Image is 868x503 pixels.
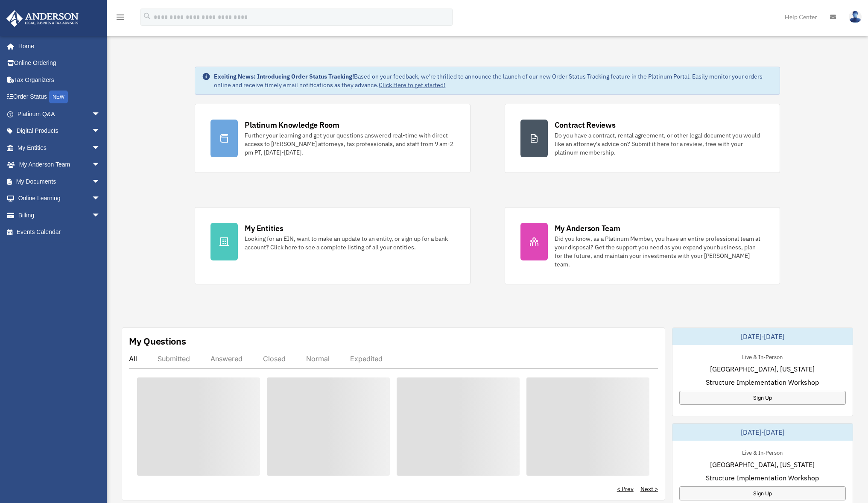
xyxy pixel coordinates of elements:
a: Tax Organizers [6,71,113,88]
strong: Exciting News: Introducing Order Status Tracking! [214,73,354,80]
a: My Entitiesarrow_drop_down [6,139,113,156]
a: Contract Reviews Do you have a contract, rental agreement, or other legal document you would like... [505,104,780,173]
div: Looking for an EIN, want to make an update to an entity, or sign up for a bank account? Click her... [245,234,454,251]
div: Further your learning and get your questions answered real-time with direct access to [PERSON_NAM... [245,131,454,157]
a: Platinum Q&Aarrow_drop_down [6,105,113,123]
span: arrow_drop_down [92,123,109,140]
div: Expedited [350,354,383,363]
div: Do you have a contract, rental agreement, or other legal document you would like an attorney's ad... [555,131,764,157]
div: Did you know, as a Platinum Member, you have an entire professional team at your disposal? Get th... [555,234,764,269]
a: My Anderson Team Did you know, as a Platinum Member, you have an entire professional team at your... [505,207,780,284]
span: arrow_drop_down [92,139,109,157]
a: Home [6,38,109,55]
a: Digital Productsarrow_drop_down [6,123,113,140]
a: Sign Up [679,486,846,500]
img: Anderson Advisors Platinum Portal [4,10,81,27]
a: Platinum Knowledge Room Further your learning and get your questions answered real-time with dire... [195,104,470,173]
i: menu [115,12,126,22]
div: Platinum Knowledge Room [245,120,339,130]
div: Closed [263,354,286,363]
div: All [129,354,137,363]
div: Based on your feedback, we're thrilled to announce the launch of our new Order Status Tracking fe... [214,72,772,89]
span: arrow_drop_down [92,105,109,123]
a: Billingarrow_drop_down [6,207,113,224]
a: Events Calendar [6,224,113,241]
div: [DATE]-[DATE] [672,424,853,441]
span: Structure Implementation Workshop [706,473,819,483]
a: Online Learningarrow_drop_down [6,190,113,207]
a: My Anderson Teamarrow_drop_down [6,156,113,173]
img: User Pic [849,11,862,23]
a: Next > [640,485,658,493]
div: Submitted [158,354,190,363]
div: My Anderson Team [555,223,620,234]
div: My Entities [245,223,283,234]
a: Click Here to get started! [379,81,445,89]
a: Online Ordering [6,55,113,72]
a: Order StatusNEW [6,88,113,106]
div: Normal [306,354,330,363]
span: [GEOGRAPHIC_DATA], [US_STATE] [710,364,815,374]
div: My Questions [129,335,186,348]
a: My Documentsarrow_drop_down [6,173,113,190]
span: arrow_drop_down [92,207,109,224]
div: NEW [49,91,68,103]
div: Live & In-Person [735,352,789,361]
a: Sign Up [679,391,846,405]
div: [DATE]-[DATE] [672,328,853,345]
a: My Entities Looking for an EIN, want to make an update to an entity, or sign up for a bank accoun... [195,207,470,284]
i: search [143,12,152,21]
span: Structure Implementation Workshop [706,377,819,387]
a: < Prev [617,485,634,493]
span: arrow_drop_down [92,190,109,208]
span: arrow_drop_down [92,173,109,190]
div: Contract Reviews [555,120,616,130]
a: menu [115,15,126,22]
span: arrow_drop_down [92,156,109,174]
div: Live & In-Person [735,447,789,456]
div: Answered [210,354,243,363]
span: [GEOGRAPHIC_DATA], [US_STATE] [710,459,815,470]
